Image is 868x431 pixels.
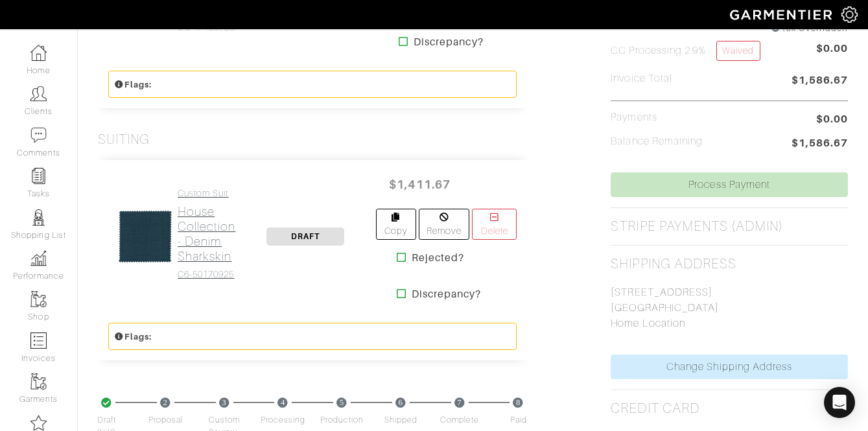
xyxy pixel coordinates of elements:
span: 6 [395,397,406,408]
h4: Custom Suit [178,188,236,199]
span: 7 [454,397,465,408]
span: $1,411.67 [381,170,459,198]
span: $1,586.67 [792,135,848,153]
img: bLf2gdbKNsJyCvqTT884VciG [118,209,172,264]
a: Change Shipping Address [611,355,848,379]
img: stylists-icon-eb353228a002819b7ec25b43dbf5f0378dd9e0616d9560372ff212230b889e62.png [30,209,47,226]
span: Shipped [384,414,417,426]
div: Open Intercom Messenger [824,387,855,418]
span: $0.00 [816,41,848,66]
small: Flags: [114,332,152,342]
strong: Discrepancy? [414,34,484,50]
a: Custom Suit House Collection - Denim Sharkskin C6-50170925 [178,188,236,280]
a: Waived [716,41,760,61]
a: Remove [419,209,469,240]
span: Paid [510,414,527,426]
span: 3 [219,397,230,408]
span: Proposal [148,414,183,426]
h2: Shipping Address [611,256,736,272]
a: Copy [376,209,417,240]
img: comment-icon-a0a6a9ef722e966f86d9cbdc48e553b5cf19dbc54f86b18d962a5391bc8f6eb6.png [30,127,47,143]
img: graph-8b7af3c665d003b59727f371ae50e7771705bf0c487971e6e97d053d13c5068d.png [30,250,47,266]
span: Production [320,414,364,426]
img: garmentier-logo-header-white-b43fb05a5012e4ada735d5af1a66efaba907eab6374d6393d1fbf88cb4ef424d.png [723,3,841,26]
h2: House Collection - Denim Sharkskin [178,204,236,264]
span: Complete [440,414,479,426]
span: Processing [261,414,306,426]
img: gear-icon-white-bd11855cb880d31180b6d7d6211b90ccbf57a29d726f0c71d8c61bd08dd39cc2.png [841,6,858,23]
span: DRAFT [266,227,344,246]
strong: Discrepancy? [412,286,482,302]
h2: STRIPE PAYMENTS (ADMIN) [611,218,783,235]
h2: Credit Card [611,401,699,417]
img: companies-icon-14a0f246c7e91f24465de634b560f0151b0cc5c9ce11af5fac52e6d7d6371812.png [30,415,47,431]
img: orders-icon-0abe47150d42831381b5fb84f609e132dff9fe21cb692f30cb5eec754e2cba89.png [30,332,47,349]
span: 4 [277,397,288,408]
span: $0.00 [816,111,848,127]
span: 5 [336,397,347,408]
h3: Suiting [98,132,150,148]
img: clients-icon-6bae9207a08558b7cb47a8932f037763ab4055f8c8b6bfacd5dc20c3e0201464.png [30,86,47,102]
h5: CC Processing 2.9% [611,41,760,61]
img: garments-icon-b7da505a4dc4fd61783c78ac3ca0ef83fa9d6f193b1c9dc38574b1d14d53ca28.png [30,373,47,390]
span: 8 [513,397,524,408]
h5: Invoice Total [611,73,672,85]
h5: Payments [611,111,657,124]
h4: C6-50170925 [178,269,236,280]
img: garments-icon-b7da505a4dc4fd61783c78ac3ca0ef83fa9d6f193b1c9dc38574b1d14d53ca28.png [30,291,47,307]
p: [STREET_ADDRESS] [GEOGRAPHIC_DATA] Home Location [611,285,848,331]
strong: Rejected? [412,250,464,266]
a: Delete [472,209,517,240]
h5: Balance Remaining [611,135,703,148]
a: DRAFT [266,230,344,242]
span: 2 [160,397,171,408]
small: Flags: [114,80,152,89]
img: dashboard-icon-dbcd8f5a0b271acd01030246c82b418ddd0df26cd7fceb0bd07c9910d44c42f6.png [30,45,47,61]
img: reminder-icon-8004d30b9f0a5d33ae49ab947aed9ed385cf756f9e5892f1edd6e32f2345188e.png [30,168,47,184]
span: $1,586.67 [792,73,848,90]
a: Process Payment [611,172,848,197]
